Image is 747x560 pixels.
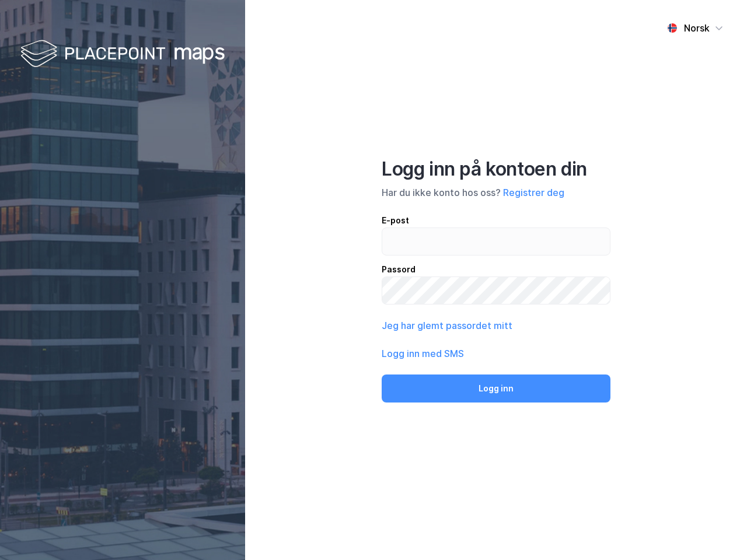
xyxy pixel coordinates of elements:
button: Logg inn med SMS [382,346,464,360]
button: Registrer deg [503,185,564,199]
iframe: Chat Widget [689,504,747,560]
img: logo-white.f07954bde2210d2a523dddb988cd2aa7.svg [20,37,225,72]
div: Har du ikke konto hos oss? [382,185,610,199]
div: Norsk [684,21,710,35]
div: Passord [382,262,610,276]
button: Jeg har glemt passordet mitt [382,318,512,332]
button: Logg inn [382,374,610,402]
div: E-post [382,213,610,228]
div: Logg inn på kontoen din [382,157,610,181]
